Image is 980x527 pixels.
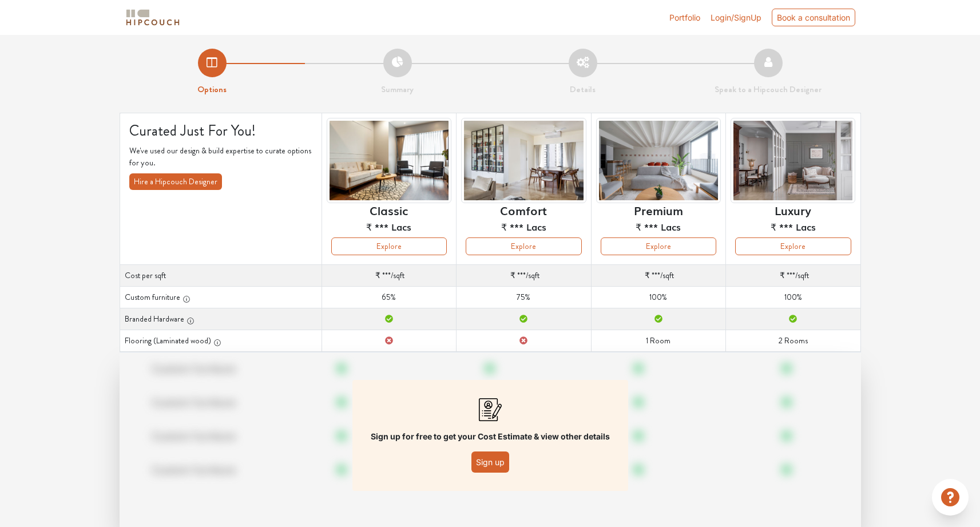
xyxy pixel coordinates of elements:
td: /sqft [591,265,725,287]
img: header-preview [731,118,855,203]
th: Flooring (Laminated wood) [120,330,322,352]
img: header-preview [596,118,721,203]
button: Sign up [471,451,509,473]
strong: Options [197,83,227,96]
a: Portfolio [669,11,700,23]
h4: Curated Just For You! [129,122,312,140]
td: /sqft [726,265,860,287]
h6: Premium [634,203,683,217]
img: logo-horizontal.svg [124,7,181,27]
button: Explore [735,237,851,255]
td: 1 Room [591,330,725,352]
button: Hire a Hipcouch Designer [129,173,222,190]
td: /sqft [457,265,591,287]
td: 100% [726,287,860,308]
img: header-preview [327,118,451,203]
td: /sqft [322,265,456,287]
span: logo-horizontal.svg [124,5,181,30]
button: Explore [466,237,581,255]
div: Book a consultation [772,9,855,26]
h6: Classic [370,203,408,217]
th: Branded Hardware [120,308,322,330]
img: header-preview [461,118,586,203]
strong: Speak to a Hipcouch Designer [715,83,822,96]
h6: Luxury [775,203,811,217]
td: 100% [591,287,725,308]
h6: Comfort [500,203,547,217]
td: 2 Rooms [726,330,860,352]
span: Login/SignUp [711,13,761,22]
td: 75% [457,287,591,308]
strong: Summary [381,83,414,96]
p: Sign up for free to get your Cost Estimate & view other details [371,430,610,442]
strong: Details [570,83,596,96]
th: Cost per sqft [120,265,322,287]
td: 65% [322,287,456,308]
button: Explore [601,237,716,255]
th: Custom furniture [120,287,322,308]
button: Explore [331,237,447,255]
p: We've used our design & build expertise to curate options for you. [129,145,312,169]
